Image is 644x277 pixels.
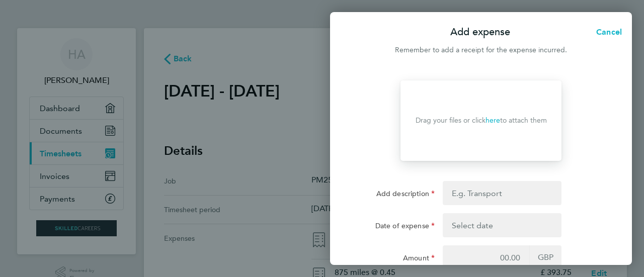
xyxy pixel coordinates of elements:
[580,22,632,42] button: Cancel
[443,245,529,269] input: 00.00
[486,116,500,125] a: here
[529,245,561,269] span: GBP
[330,44,632,56] div: Remember to add a receipt for the expense incurred.
[416,116,547,126] p: Drag your files or click to attach them
[403,253,435,265] label: Amount
[443,181,561,205] input: E.g. Transport
[375,221,435,233] label: Date of expense
[376,189,435,201] label: Add description
[450,25,510,39] p: Add expense
[593,27,622,37] span: Cancel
